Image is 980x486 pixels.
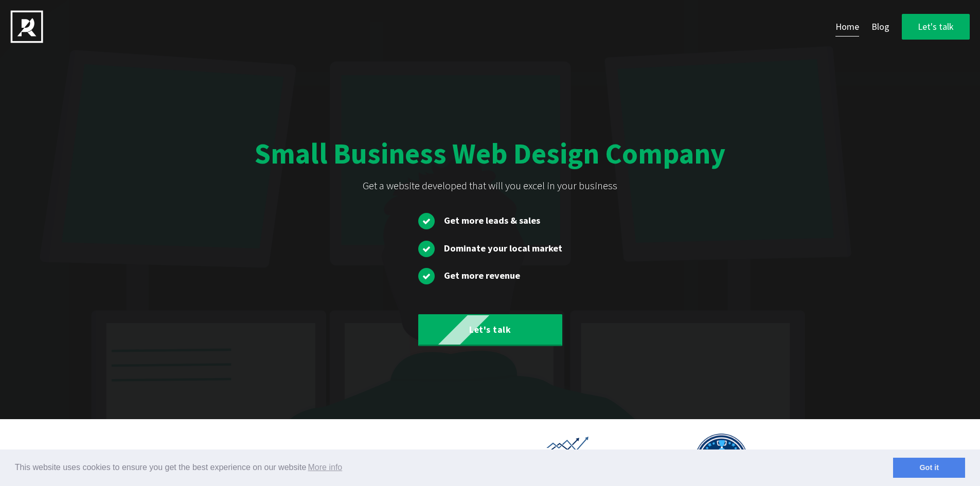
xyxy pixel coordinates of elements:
a: learn more about cookies [306,460,344,475]
a: dismiss cookie message [893,458,965,478]
img: PROGMATIQ - web design and web development company [10,10,43,43]
a: Let's talk [902,14,970,40]
a: Home [835,17,859,37]
span: This website uses cookies to ensure you get the best experience on our website [15,460,893,475]
div: Get a website developed that will you excel in your business [363,177,617,194]
a: Let's talk [418,314,562,346]
iframe: PROGMATIQ Clutch Review Widget 2 [207,447,310,473]
iframe: GoodFirms Widget [362,432,465,483]
span: Dominate your local market [444,242,562,254]
span: Get more leads & sales [444,214,540,226]
a: Blog [871,17,889,37]
span: Get more revenue [444,269,520,281]
div: Small Business Web Design Company [255,135,725,172]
